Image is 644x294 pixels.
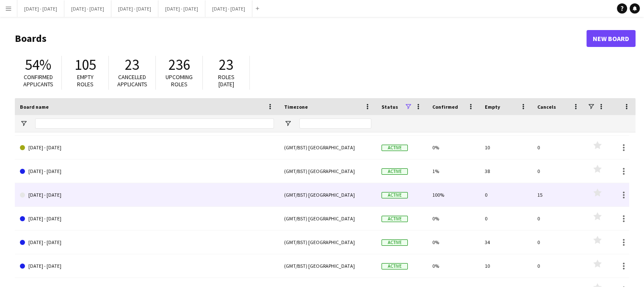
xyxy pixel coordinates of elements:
span: 23 [125,55,139,74]
div: (GMT/BST) [GEOGRAPHIC_DATA] [279,183,376,206]
span: Confirmed [432,104,458,110]
a: [DATE] - [DATE] [20,231,274,254]
a: [DATE] - [DATE] [20,183,274,207]
div: 38 [480,159,532,183]
a: [DATE] - [DATE] [20,254,274,278]
a: [DATE] - [DATE] [20,207,274,231]
span: Empty [485,104,500,110]
span: Roles [DATE] [218,73,235,88]
div: 100% [427,183,480,206]
span: Active [381,192,408,198]
span: Active [381,263,408,269]
div: 0% [427,136,480,159]
button: [DATE] - [DATE] [64,0,111,17]
span: Empty roles [77,73,94,88]
span: Status [381,104,398,110]
h1: Boards [15,32,586,45]
span: 23 [219,55,233,74]
span: Cancelled applicants [117,73,147,88]
div: (GMT/BST) [GEOGRAPHIC_DATA] [279,254,376,278]
button: [DATE] - [DATE] [205,0,252,17]
div: 34 [480,231,532,254]
div: 0 [532,136,585,159]
span: 54% [25,55,51,74]
div: 0 [532,159,585,183]
a: New Board [586,30,636,47]
span: Confirmed applicants [23,73,53,88]
div: (GMT/BST) [GEOGRAPHIC_DATA] [279,136,376,159]
div: 10 [480,254,532,278]
div: 10 [480,136,532,159]
div: 15 [532,183,585,206]
button: [DATE] - [DATE] [17,0,64,17]
span: Active [381,239,408,246]
span: Cancels [537,104,556,110]
div: 0 [480,183,532,206]
span: Active [381,168,408,175]
span: 236 [169,55,190,74]
span: 105 [75,55,96,74]
a: [DATE] - [DATE] [20,136,274,159]
div: 0 [532,254,585,278]
div: (GMT/BST) [GEOGRAPHIC_DATA] [279,207,376,230]
div: 1% [427,159,480,183]
span: Upcoming roles [166,73,193,88]
div: (GMT/BST) [GEOGRAPHIC_DATA] [279,159,376,183]
a: [DATE] - [DATE] [20,159,274,183]
span: Active [381,216,408,222]
div: 0% [427,231,480,254]
button: [DATE] - [DATE] [158,0,205,17]
div: 0 [532,231,585,254]
button: [DATE] - [DATE] [111,0,158,17]
span: Board name [20,104,49,110]
button: Open Filter Menu [20,120,28,127]
div: 0% [427,207,480,230]
div: (GMT/BST) [GEOGRAPHIC_DATA] [279,231,376,254]
input: Board name Filter Input [35,118,274,129]
div: 0% [427,254,480,278]
span: Timezone [284,104,308,110]
button: Open Filter Menu [284,120,292,127]
div: 0 [532,207,585,230]
span: Active [381,145,408,151]
div: 0 [480,207,532,230]
input: Timezone Filter Input [299,118,371,129]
